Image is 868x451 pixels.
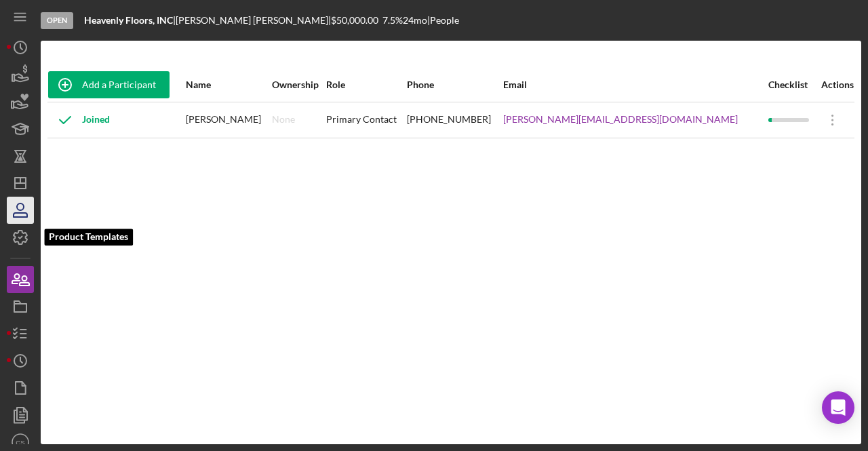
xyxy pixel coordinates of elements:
div: Name [186,79,271,90]
text: CS [16,439,24,446]
div: 24 mo [403,15,427,26]
div: Actions [816,79,854,90]
div: [PERSON_NAME] [186,103,271,137]
a: [PERSON_NAME][EMAIL_ADDRESS][DOMAIN_NAME] [503,114,738,125]
div: $50,000.00 [331,15,382,26]
div: Open [41,12,73,29]
div: None [272,114,295,125]
div: | People [427,15,459,26]
div: Open Intercom Messenger [822,391,854,424]
b: Heavenly Floors, INC [84,14,173,26]
div: Primary Contact [326,103,406,137]
div: Email [503,79,767,90]
div: Role [326,79,406,90]
div: Phone [407,79,502,90]
div: | [84,15,176,26]
div: Ownership [272,79,325,90]
div: [PHONE_NUMBER] [407,103,502,137]
div: Joined [48,103,110,137]
div: 7.5 % [382,15,403,26]
button: Add a Participant [48,71,170,98]
div: Add a Participant [82,71,156,98]
div: [PERSON_NAME] [PERSON_NAME] | [176,15,331,26]
div: Checklist [768,79,814,90]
